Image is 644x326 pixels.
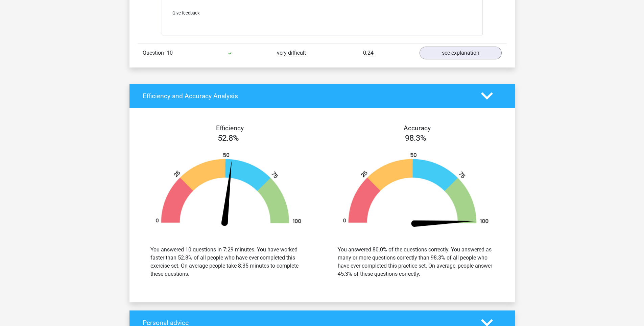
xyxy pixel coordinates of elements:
[330,124,504,132] h4: Accuracy
[143,124,317,132] h4: Efficiency
[143,49,167,57] span: Question
[338,246,494,278] div: You answered 80.0% of the questions correctly. You answered as many or more questions correctly t...
[218,133,239,143] span: 52.8%
[143,92,471,100] h4: Efficiency and Accuracy Analysis
[363,50,374,56] span: 0:24
[172,10,199,16] span: Give feedback
[145,152,312,229] img: 53.9ef22cf44dd3.png
[405,133,426,143] span: 98.3%
[277,50,306,56] span: very difficult
[150,246,307,278] div: You answered 10 questions in 7:29 minutes. You have worked faster than 52.8% of all people who ha...
[420,47,502,59] a: see explanation
[167,50,173,56] span: 10
[332,152,499,229] img: 98.41938266bc92.png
